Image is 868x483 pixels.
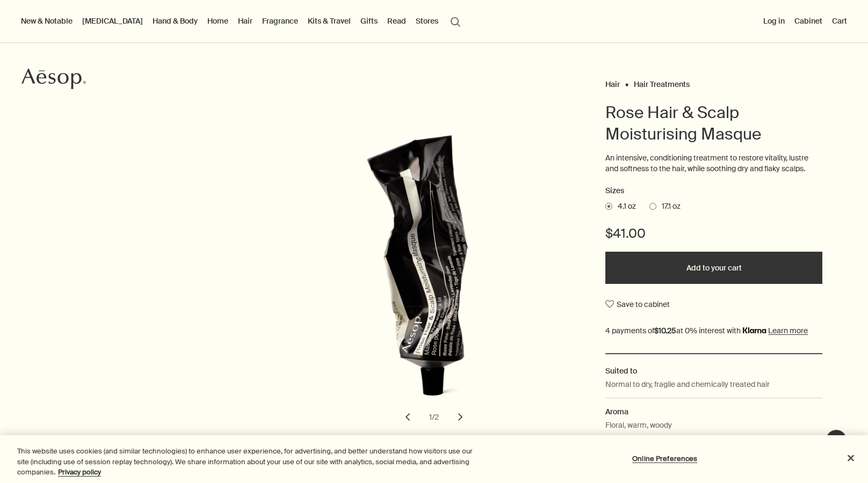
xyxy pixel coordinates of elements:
h2: Aroma [605,406,822,418]
a: Gifts [358,14,380,28]
a: Aesop [19,65,89,95]
span: 4.1 oz [612,201,636,212]
a: Read [385,14,408,28]
a: Cabinet [792,14,824,28]
span: 17.1 oz [656,201,681,212]
img: Back of Rose Hair & Scalp Moisturising Masque in aluminium tube [318,135,554,415]
a: Hand & Body [150,14,200,28]
h2: Suited to [605,365,822,377]
button: Close [839,446,863,470]
a: Hair [605,79,620,84]
a: Kits & Travel [306,14,353,28]
div: Rose Hair & Scalp Moisturising Masque [290,135,579,429]
button: New & Notable [19,14,75,28]
a: [MEDICAL_DATA] [80,14,145,28]
a: Fragrance [260,14,300,28]
button: Online Preferences, Opens the preference center dialog [631,448,698,469]
button: Log in [761,14,787,28]
span: $41.00 [605,225,646,242]
svg: Aesop [21,68,86,90]
button: Open search [446,11,465,31]
button: Cart [830,14,849,28]
h1: Rose Hair & Scalp Moisturising Masque [605,102,822,145]
h2: Sizes [605,185,822,197]
button: next slide [449,405,472,429]
div: This website uses cookies (and similar technologies) to enhance user experience, for advertising,... [17,446,478,478]
button: Save to cabinet [605,295,670,314]
p: Floral, warm, woody [605,419,672,431]
a: Home [205,14,230,28]
button: Stores [414,14,440,28]
a: Hair [236,14,255,28]
p: Normal to dry, fragile and chemically treated hair [605,378,770,390]
button: Add to your cart - $41.00 [605,252,822,284]
a: Hair Treatments [634,79,690,84]
a: More information about your privacy, opens in a new tab [58,467,101,477]
p: An intensive, conditioning treatment to restore vitality, lustre and softness to the hair, while ... [605,153,822,174]
button: Live Assistance [826,429,847,451]
button: previous slide [396,405,419,429]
